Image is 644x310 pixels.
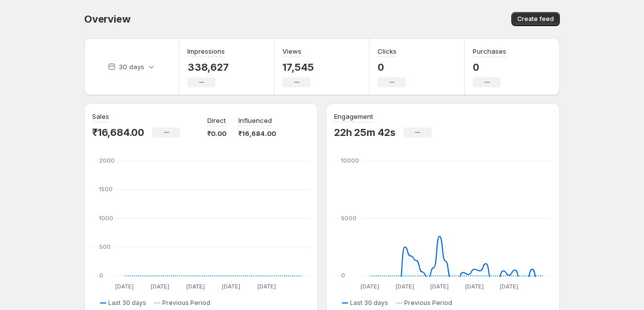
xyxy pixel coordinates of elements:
[341,157,359,164] text: 10000
[396,283,414,290] text: [DATE]
[238,128,276,138] p: ₹16,684.00
[151,283,169,290] text: [DATE]
[99,272,103,279] text: 0
[162,299,210,307] span: Previous Period
[257,283,276,290] text: [DATE]
[222,283,240,290] text: [DATE]
[511,12,560,26] button: Create feed
[207,128,226,138] p: ₹0.00
[99,243,111,250] text: 500
[350,299,388,307] span: Last 30 days
[404,299,452,307] span: Previous Period
[334,126,396,138] p: 22h 25m 42s
[99,186,113,193] text: 1500
[378,46,397,56] h3: Clicks
[473,61,506,73] p: 0
[99,157,115,164] text: 2000
[282,46,301,56] h3: Views
[99,215,113,222] text: 1000
[430,283,449,290] text: [DATE]
[187,46,225,56] h3: Impressions
[334,111,373,121] h3: Engagement
[92,111,109,121] h3: Sales
[500,283,518,290] text: [DATE]
[108,299,146,307] span: Last 30 days
[465,283,484,290] text: [DATE]
[84,13,130,25] span: Overview
[186,283,205,290] text: [DATE]
[341,272,345,279] text: 0
[341,215,357,222] text: 5000
[361,283,379,290] text: [DATE]
[517,15,554,23] span: Create feed
[119,62,144,72] p: 30 days
[115,283,134,290] text: [DATE]
[473,46,506,56] h3: Purchases
[238,115,272,125] p: Influenced
[187,61,229,73] p: 338,627
[92,126,144,138] p: ₹16,684.00
[378,61,406,73] p: 0
[207,115,226,125] p: Direct
[282,61,314,73] p: 17,545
